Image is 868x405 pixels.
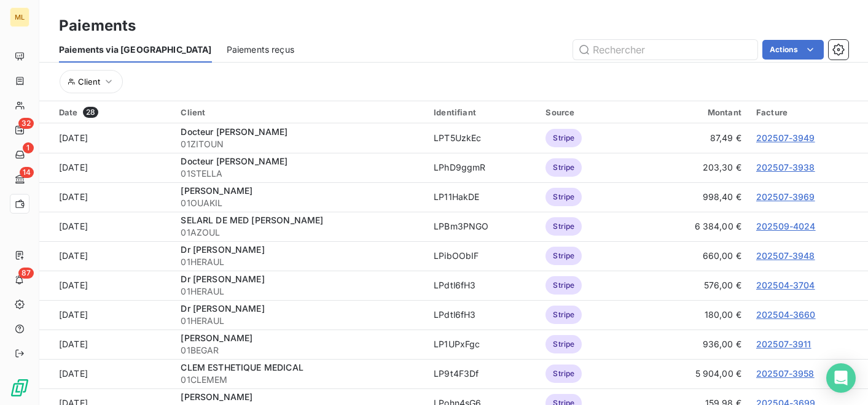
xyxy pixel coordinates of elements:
td: 180,00 € [651,300,749,330]
span: Stripe [545,158,582,177]
span: 01HERAUL [181,285,419,298]
td: [DATE] [39,330,173,359]
span: Dr [PERSON_NAME] [181,274,264,284]
td: [DATE] [39,271,173,300]
span: Paiements reçus [227,44,294,56]
span: 87 [18,268,34,279]
td: LP11HakDE [426,182,538,212]
span: 01HERAUL [181,256,419,268]
td: LPdtl6fH3 [426,271,538,300]
a: 202507-3911 [756,339,811,349]
td: 576,00 € [651,271,749,300]
a: 202504-3660 [756,309,816,320]
span: 01BEGAR [181,344,419,357]
span: Stripe [545,188,582,206]
span: 32 [18,118,34,129]
td: LPhD9ggmR [426,153,538,182]
span: Stripe [545,129,582,147]
span: Docteur [PERSON_NAME] [181,156,287,166]
span: Stripe [545,335,582,353]
a: 202507-3948 [756,250,815,261]
a: 202507-3969 [756,191,815,202]
td: 87,49 € [651,123,749,153]
div: Montant [658,107,741,117]
span: CLEM ESTHETIQUE MEDICAL [181,362,303,372]
span: 01HERAUL [181,315,419,327]
td: 6 384,00 € [651,212,749,241]
div: Date [59,107,166,118]
div: Facture [756,107,861,117]
a: 202504-3704 [756,280,815,290]
span: 28 [83,107,98,118]
span: Stripe [545,306,582,324]
td: 936,00 € [651,330,749,359]
a: 202509-4024 [756,221,816,231]
a: 202507-3958 [756,368,815,379]
span: Docteur [PERSON_NAME] [181,126,287,137]
span: 14 [20,167,34,178]
span: 01ZITOUN [181,138,419,150]
span: Paiements via [GEOGRAPHIC_DATA] [59,44,212,56]
td: [DATE] [39,300,173,330]
span: Stripe [545,364,582,383]
td: [DATE] [39,212,173,241]
span: [PERSON_NAME] [181,391,252,402]
span: Client [78,77,100,87]
span: Dr [PERSON_NAME] [181,244,264,255]
div: Client [181,107,419,117]
img: Logo LeanPay [10,378,29,398]
td: LPBm3PNGO [426,212,538,241]
td: LPT5UzkEc [426,123,538,153]
td: 5 904,00 € [651,359,749,388]
td: 203,30 € [651,153,749,182]
td: [DATE] [39,241,173,271]
div: Source [545,107,643,117]
button: Actions [762,40,824,60]
input: Rechercher [573,40,757,60]
span: Stripe [545,276,582,295]
span: Stripe [545,247,582,265]
a: 202507-3938 [756,162,815,172]
span: Dr [PERSON_NAME] [181,303,264,314]
td: [DATE] [39,182,173,212]
td: LP9t4F3Df [426,359,538,388]
td: LP1UPxFgc [426,330,538,359]
td: 998,40 € [651,182,749,212]
span: 01STELLA [181,168,419,180]
span: [PERSON_NAME] [181,333,252,343]
span: 01AZOUL [181,226,419,239]
span: 1 [23,142,34,153]
div: ML [10,7,29,27]
td: [DATE] [39,153,173,182]
td: LPibOObIF [426,241,538,271]
td: LPdtl6fH3 [426,300,538,330]
td: 660,00 € [651,241,749,271]
div: Identifiant [434,107,531,117]
span: SELARL DE MED [PERSON_NAME] [181,215,323,225]
span: 01OUAKIL [181,197,419,209]
td: [DATE] [39,359,173,388]
span: 01CLEMEM [181,374,419,386]
span: Stripe [545,217,582,236]
span: [PERSON_NAME] [181,185,252,196]
td: [DATE] [39,123,173,153]
h3: Paiements [59,15,136,37]
button: Client [60,70,123,93]
div: Open Intercom Messenger [826,363,856,393]
a: 202507-3949 [756,133,815,143]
